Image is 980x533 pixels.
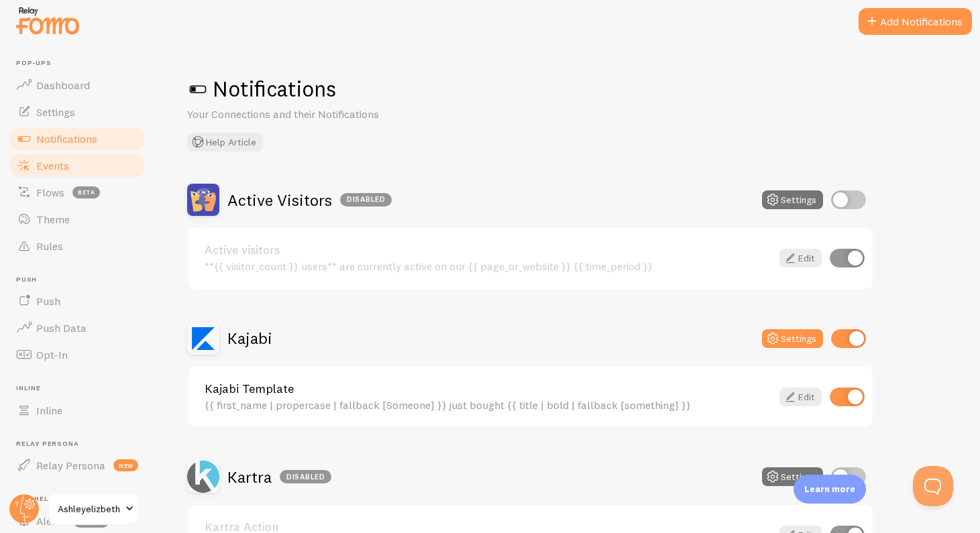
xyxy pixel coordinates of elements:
a: Flows beta [8,179,146,206]
a: Push Data [8,314,146,341]
h2: Active Visitors [227,190,392,211]
a: Notifications [8,125,146,152]
span: Events [36,159,69,172]
h2: Kajabi [227,328,272,349]
span: Theme [36,213,70,226]
a: Dashboard [8,72,146,99]
a: Active visitors [205,244,771,256]
a: Events [8,152,146,179]
button: Settings [762,467,823,486]
h1: Notifications [187,75,948,103]
span: Push [36,294,60,308]
span: Ashleyelizbeth [58,501,121,517]
span: Pop-ups [16,59,146,68]
span: Inline [16,384,146,393]
div: **{{ visitor_count }} users** are currently active on our {{ page_or_website }} {{ time_period }} [205,260,771,272]
iframe: Help Scout Beacon - Open [913,466,953,506]
img: Kajabi [187,322,219,355]
a: Kajabi Template [205,383,771,395]
p: Learn more [804,483,855,495]
a: Push [8,288,146,314]
img: Active Visitors [187,184,219,216]
span: Rules [36,239,63,253]
span: Flows [36,186,64,199]
a: Inline [8,397,146,424]
div: Disabled [280,470,331,483]
button: Settings [762,329,823,348]
div: Learn more [794,475,866,504]
a: Theme [8,206,146,233]
span: Relay Persona [36,459,105,472]
span: Notifications [36,132,97,145]
p: Your Connections and their Notifications [187,107,509,122]
a: Edit [779,388,822,406]
span: Relay Persona [16,440,146,449]
span: Push Data [36,321,87,335]
a: Ashleyelizbeth [48,493,139,525]
span: new [113,459,138,471]
div: Disabled [340,193,392,206]
button: Settings [762,190,823,209]
button: Help Article [187,133,263,152]
span: Push [16,276,146,284]
span: Opt-In [36,348,68,361]
a: Opt-In [8,341,146,368]
a: Relay Persona new [8,452,146,479]
span: Inline [36,404,62,417]
span: Settings [36,105,75,119]
h2: Kartra [227,467,331,487]
a: Settings [8,99,146,125]
a: Edit [779,249,822,268]
a: Kartra Action [205,521,771,533]
div: {{ first_name | propercase | fallback [Someone] }} just bought {{ title | bold | fallback [someth... [205,399,771,411]
img: Kartra [187,461,219,493]
a: Rules [8,233,146,259]
img: fomo-relay-logo-orange.svg [14,3,81,38]
span: beta [72,186,100,198]
span: Dashboard [36,78,90,92]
